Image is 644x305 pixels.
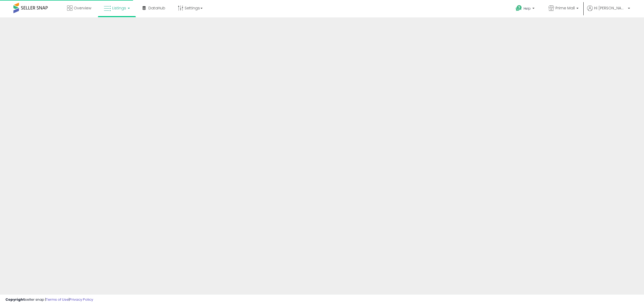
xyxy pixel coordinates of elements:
[74,5,91,11] span: Overview
[555,5,575,11] span: Prime Mall
[524,6,531,11] span: Help
[587,5,630,17] a: Hi [PERSON_NAME]
[511,1,540,17] a: Help
[594,5,626,11] span: Hi [PERSON_NAME]
[112,5,126,11] span: Listings
[515,5,522,12] i: Get Help
[148,5,165,11] span: DataHub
